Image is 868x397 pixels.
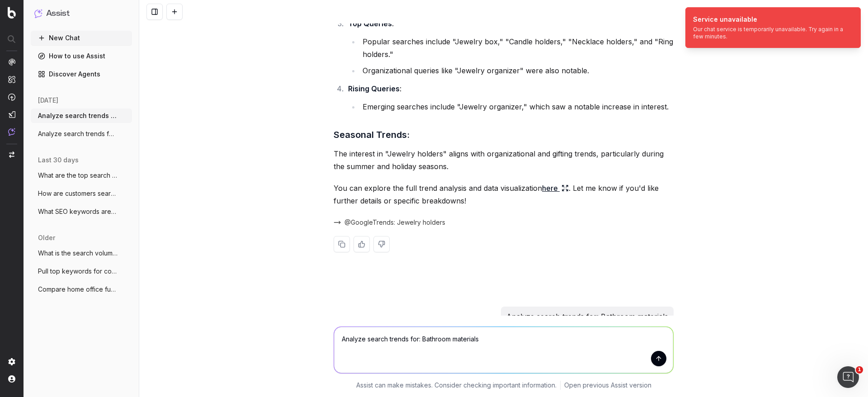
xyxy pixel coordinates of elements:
iframe: Intercom live chat [837,366,859,388]
a: Discover Agents [31,67,132,81]
button: Analyze search trends for: gardening [31,127,132,141]
a: How to use Assist [31,49,132,63]
span: 1 [856,366,863,373]
li: : [345,82,674,113]
span: Compare home office furniture search ter [38,285,118,294]
img: Setting [8,358,15,365]
span: [DATE] [38,96,58,105]
span: What are the top search queries for neut [38,171,118,180]
button: What is the search volume when comparing [31,246,132,260]
button: Assist [34,7,128,20]
span: Analyze search trends for: gardening [38,129,118,138]
img: Activation [8,93,15,101]
span: last 30 days [38,156,79,165]
span: @GoogleTrends: Jewelry holders [344,218,445,227]
div: Our chat service is temporarily unavailable. Try again in a few minutes. [693,26,846,40]
img: Assist [8,128,15,136]
strong: Top Queries [348,19,392,28]
img: Botify logo [8,7,16,19]
span: Pull top keywords for coffee table shape [38,267,118,276]
li: Popular searches include "Jewelry box," "Candle holders," "Necklace holders," and "Ring holders." [360,35,674,61]
h1: Assist [46,7,70,20]
li: Emerging searches include "Jewelry organizer," which saw a notable increase in interest. [360,100,674,113]
span: What is the search volume when comparing [38,249,118,258]
div: Service unavailable [693,15,846,24]
img: Switch project [9,151,14,158]
span: What SEO keywords are customers using to [38,207,118,216]
h3: Seasonal Trends: [334,128,674,142]
button: What SEO keywords are customers using to [31,204,132,219]
span: Analyze search trends for: Spring scents [38,111,118,120]
textarea: Analyze search trends for: Bathroom materials [334,327,673,373]
p: Assist can make mistakes. Consider checking important information. [356,381,557,390]
li: : [345,17,674,77]
img: Assist [34,9,42,18]
li: Organizational queries like "Jewelry organizer" were also notable. [360,64,674,77]
img: Intelligence [8,76,15,83]
button: @GoogleTrends: Jewelry holders [334,218,445,227]
button: What are the top search queries for neut [31,168,132,183]
img: Studio [8,111,15,118]
p: You can explore the full trend analysis and data visualization . Let me know if you'd like furthe... [334,182,674,207]
strong: Rising Queries [348,84,400,93]
button: Compare home office furniture search ter [31,282,132,297]
img: My account [8,375,15,383]
img: Analytics [8,58,15,66]
span: How are customers searching for shorter [38,189,118,198]
a: Open previous Assist version [564,381,651,390]
span: older [38,233,55,242]
p: Analyze search trends for: Bathroom materials [506,310,668,323]
button: New Chat [31,31,132,45]
button: Pull top keywords for coffee table shape [31,264,132,279]
button: Analyze search trends for: Spring scents [31,109,132,123]
button: How are customers searching for shorter [31,186,132,201]
a: here [542,182,569,194]
p: The interest in "Jewelry holders" aligns with organizational and gifting trends, particularly dur... [334,147,674,173]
